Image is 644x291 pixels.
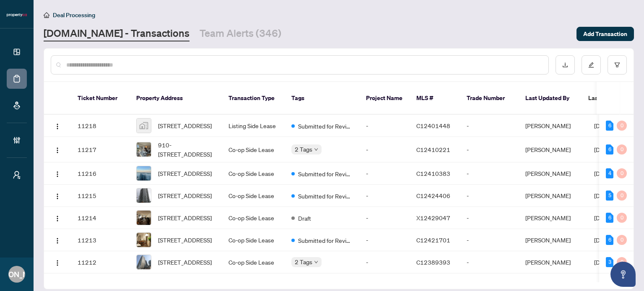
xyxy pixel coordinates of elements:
th: Ticket Number [71,82,130,115]
span: Submitted for Review [298,236,353,245]
button: Logo [51,233,64,247]
a: [DOMAIN_NAME] - Transactions [44,26,190,41]
td: - [359,207,410,229]
span: Last Modified Date [588,93,639,103]
td: [PERSON_NAME] [519,137,587,162]
img: Logo [54,260,61,266]
span: C12424406 [416,192,450,199]
span: user-switch [13,171,21,179]
span: Add Transaction [583,27,627,41]
span: [STREET_ADDRESS] [158,169,212,178]
div: 3 [606,257,613,267]
td: - [359,162,410,185]
th: Tags [285,82,359,115]
td: - [359,137,410,162]
img: Logo [54,171,61,178]
th: Transaction Type [222,82,285,115]
span: home [44,12,49,18]
span: Submitted for Review [298,191,353,201]
td: 11215 [71,185,130,207]
td: - [460,251,519,273]
span: down [314,147,318,152]
th: Last Updated By [519,82,582,115]
th: Property Address [130,82,222,115]
span: down [314,260,318,264]
td: [PERSON_NAME] [519,162,587,185]
span: Submitted for Review [298,121,353,131]
img: thumbnail-img [137,118,151,133]
div: 6 [606,213,613,223]
div: 0 [617,257,627,267]
td: [PERSON_NAME] [519,185,587,207]
td: [PERSON_NAME] [519,115,587,137]
div: 6 [606,144,613,155]
td: 11214 [71,207,130,229]
span: edit [588,62,594,68]
button: filter [608,55,627,75]
td: 11216 [71,162,130,185]
td: Co-op Side Lease [222,137,285,162]
div: 4 [606,168,613,178]
td: - [359,115,410,137]
button: Add Transaction [576,27,634,41]
div: 6 [606,235,613,245]
img: Logo [54,123,61,130]
button: Logo [51,255,64,269]
span: C12410383 [416,170,450,177]
span: Deal Processing [53,11,95,19]
div: 0 [617,121,627,131]
button: Logo [51,211,64,224]
span: Draft [298,214,311,223]
span: [DATE] [594,214,613,221]
th: Project Name [359,82,410,115]
div: 0 [617,213,627,223]
div: 0 [617,144,627,155]
img: thumbnail-img [137,188,151,203]
span: [DATE] [594,122,613,129]
button: edit [582,55,601,75]
td: [PERSON_NAME] [519,207,587,229]
span: C12389393 [416,258,450,266]
td: - [359,251,410,273]
div: 6 [606,121,613,131]
td: [PERSON_NAME] [519,229,587,251]
td: Co-op Side Lease [222,162,285,185]
span: [DATE] [594,146,613,153]
span: [DATE] [594,258,613,266]
span: 2 Tags [295,144,312,154]
span: C12401448 [416,122,450,129]
button: download [556,55,575,75]
button: Logo [51,143,64,156]
span: [STREET_ADDRESS] [158,258,212,267]
td: - [460,229,519,251]
span: C12421701 [416,236,450,244]
div: 0 [617,191,627,201]
span: 2 Tags [295,257,312,267]
img: thumbnail-img [137,166,151,180]
span: X12429047 [416,214,450,221]
td: 11213 [71,229,130,251]
td: Listing Side Lease [222,115,285,137]
div: 5 [606,191,613,201]
td: - [460,137,519,162]
span: [STREET_ADDRESS] [158,121,212,130]
td: 11217 [71,137,130,162]
button: Logo [51,189,64,202]
td: - [359,185,410,207]
img: thumbnail-img [137,233,151,247]
span: [STREET_ADDRESS] [158,235,212,245]
span: Submitted for Review [298,169,353,178]
td: Co-op Side Lease [222,185,285,207]
img: thumbnail-img [137,142,151,157]
th: Trade Number [460,82,519,115]
button: Logo [51,119,64,132]
span: [DATE] [594,192,613,199]
a: Team Alerts (346) [200,26,281,41]
td: - [460,115,519,137]
span: [DATE] [594,170,613,177]
td: Co-op Side Lease [222,207,285,229]
span: [STREET_ADDRESS] [158,213,212,222]
img: Logo [54,237,61,244]
img: Logo [54,193,61,200]
span: filter [614,62,620,68]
